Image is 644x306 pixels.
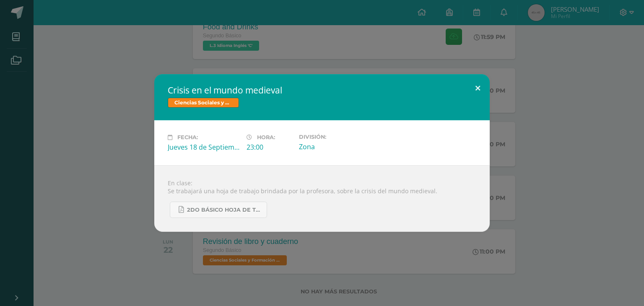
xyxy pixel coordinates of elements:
[299,142,371,151] div: Zona
[187,207,262,213] span: 2do Básico hoja de trabajo.pdf
[177,134,198,140] span: Fecha:
[257,134,275,140] span: Hora:
[299,134,371,140] label: División:
[168,84,476,96] h2: Crisis en el mundo medieval
[170,202,267,218] a: 2do Básico hoja de trabajo.pdf
[247,143,292,152] div: 23:00
[154,165,490,232] div: En clase: Se trabajará una hoja de trabajo brindada por la profesora, sobre la crisis del mundo m...
[168,143,240,152] div: Jueves 18 de Septiembre
[168,98,239,108] span: Ciencias Sociales y Formación Ciudadana
[466,74,490,103] button: Close (Esc)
